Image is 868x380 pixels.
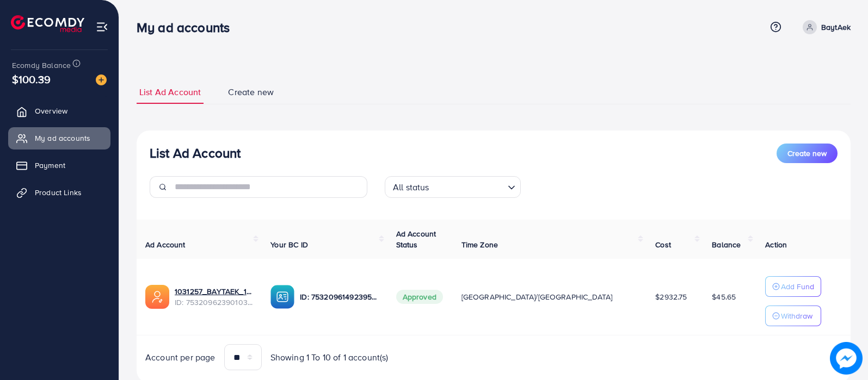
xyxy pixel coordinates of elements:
[765,276,821,297] button: Add Fund
[270,351,389,364] span: Showing 1 To 10 of 1 account(s)
[8,182,110,203] a: Product Links
[35,187,82,198] span: Product Links
[433,177,503,195] input: Search for option
[175,286,253,297] a: 1031257_BAYTAEK_1753702824295
[35,133,90,144] span: My ad accounts
[777,144,838,163] button: Create new
[139,86,201,98] span: List Ad Account
[396,290,443,304] span: Approved
[11,15,84,32] img: logo
[385,176,521,198] div: Search for option
[830,342,863,375] img: image
[798,20,851,34] a: BaytAek
[228,86,274,98] span: Create new
[12,71,51,87] span: $100.39
[8,100,110,122] a: Overview
[145,239,186,250] span: Ad Account
[35,105,67,116] span: Overview
[145,351,216,364] span: Account per page
[765,306,821,326] button: Withdraw
[712,291,736,302] span: $45.65
[12,60,71,71] span: Ecomdy Balance
[655,291,687,302] span: $2932.75
[461,291,613,302] span: [GEOGRAPHIC_DATA]/[GEOGRAPHIC_DATA]
[391,179,432,195] span: All status
[821,21,851,34] p: BaytAek
[765,239,787,250] span: Action
[270,239,308,250] span: Your BC ID
[175,297,253,308] span: ID: 7532096239010316305
[396,228,436,250] span: Ad Account Status
[655,239,671,250] span: Cost
[787,148,827,159] span: Create new
[137,20,238,35] h3: My ad accounts
[8,154,110,176] a: Payment
[96,74,107,85] img: image
[175,286,253,308] div: <span class='underline'>1031257_BAYTAEK_1753702824295</span></br>7532096239010316305
[781,280,814,293] p: Add Fund
[781,309,812,322] p: Withdraw
[145,285,169,309] img: ic-ads-acc.e4c84228.svg
[461,239,498,250] span: Time Zone
[300,290,378,303] p: ID: 7532096149239529473
[96,21,108,33] img: menu
[35,160,65,171] span: Payment
[8,127,110,149] a: My ad accounts
[150,145,241,161] h3: List Ad Account
[712,239,741,250] span: Balance
[270,285,294,309] img: ic-ba-acc.ded83a64.svg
